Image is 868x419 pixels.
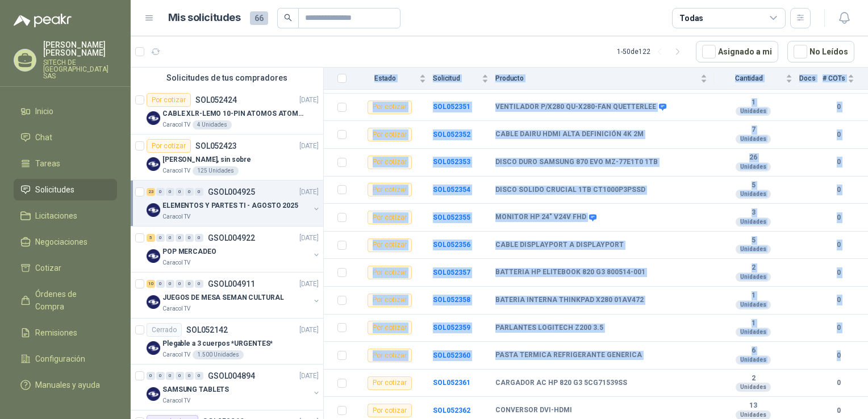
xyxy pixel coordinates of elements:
div: Por cotizar [368,266,412,279]
span: Órdenes de Compra [35,288,106,313]
div: Unidades [736,162,771,171]
div: 10 [147,280,155,288]
p: SOL052423 [195,142,237,150]
div: Por cotizar [147,139,191,153]
img: Company Logo [147,341,160,355]
span: Inicio [35,105,53,118]
a: 10 0 0 0 0 0 GSOL004911[DATE] Company LogoJUEGOS DE MESA SEMAN CULTURALCaracol TV [147,277,321,313]
b: VENTILADOR P/X280 QU-X280-FAN QUETTERLEE [495,103,656,112]
b: CONVERSOR DVI-HDMI [495,406,572,415]
a: SOL052359 [433,324,470,332]
b: 0 [823,102,854,112]
div: 125 Unidades [193,166,239,175]
b: 0 [823,295,854,305]
span: Configuración [35,353,85,365]
a: Licitaciones [14,205,117,227]
b: PARLANTES LOGITECH Z200 3.5 [495,324,603,333]
span: Licitaciones [35,209,77,222]
b: SOL052362 [433,407,470,414]
div: 0 [176,372,184,380]
b: 0 [823,240,854,250]
a: Tareas [14,153,117,174]
a: Configuración [14,348,117,370]
b: 0 [823,267,854,278]
p: GSOL004922 [208,234,255,242]
p: ELEMENTOS Y PARTES TI - AGOSTO 2025 [162,200,298,211]
a: SOL052358 [433,296,470,304]
p: Caracol TV [162,350,190,359]
b: 2 [714,374,792,383]
b: SOL052352 [433,131,470,139]
div: Por cotizar [368,376,412,390]
p: Caracol TV [162,396,190,405]
p: Caracol TV [162,166,190,175]
p: [DATE] [299,233,319,244]
a: Por cotizarSOL052423[DATE] Company Logo[PERSON_NAME], sin sobreCaracol TV125 Unidades [131,135,323,181]
div: 4 Unidades [193,120,232,129]
b: 0 [823,405,854,416]
span: Chat [35,131,52,144]
div: 0 [185,188,194,196]
b: BATERIA INTERNA THINKPAD X280 01AV472 [495,296,644,305]
a: 0 0 0 0 0 0 GSOL004894[DATE] Company LogoSAMSUNG TABLETSCaracol TV [147,369,321,405]
th: Docs [799,68,823,90]
p: Plegable a 3 cuerpos *URGENTES* [162,338,273,349]
b: 0 [823,212,854,223]
div: Unidades [736,273,771,282]
b: DISCO SOLIDO CRUCIAL 1TB CT1000P3PSSD [495,186,645,195]
p: GSOL004894 [208,372,255,380]
a: Manuales y ayuda [14,374,117,396]
p: GSOL004911 [208,280,255,288]
div: 0 [166,188,174,196]
h1: Mis solicitudes [168,10,241,26]
a: SOL052354 [433,186,470,194]
div: 0 [166,372,174,380]
b: 0 [823,129,854,140]
div: 23 [147,188,155,196]
p: [DATE] [299,325,319,336]
b: SOL052360 [433,351,470,359]
b: 6 [714,346,792,355]
p: [DATE] [299,279,319,290]
a: Solicitudes [14,179,117,200]
a: 23 0 0 0 0 0 GSOL004925[DATE] Company LogoELEMENTOS Y PARTES TI - AGOSTO 2025Caracol TV [147,185,321,221]
b: SOL052353 [433,158,470,166]
div: 0 [166,280,174,288]
a: SOL052357 [433,269,470,276]
div: Todas [679,12,703,24]
a: SOL052356 [433,241,470,249]
b: 2 [714,263,792,273]
div: 0 [156,188,165,196]
div: Por cotizar [368,156,412,169]
p: GSOL004925 [208,188,255,196]
div: Unidades [736,135,771,144]
div: 0 [195,280,203,288]
div: Por cotizar [368,349,412,362]
div: Por cotizar [368,404,412,417]
b: 0 [823,185,854,195]
div: Por cotizar [368,100,412,114]
p: [DATE] [299,141,319,152]
p: POP MERCADEO [162,246,216,257]
p: Caracol TV [162,212,190,221]
th: Producto [495,68,714,90]
th: # COTs [823,68,868,90]
span: Manuales y ayuda [35,379,100,391]
a: Órdenes de Compra [14,283,117,317]
div: Cerrado [147,323,182,337]
div: Por cotizar [147,93,191,107]
div: Unidades [736,190,771,199]
div: Por cotizar [368,183,412,196]
div: 1.500 Unidades [193,350,244,359]
b: MONITOR HP 24" V24V FHD [495,213,586,222]
div: 0 [147,372,155,380]
div: Solicitudes de tus compradores [131,67,323,89]
p: Caracol TV [162,304,190,313]
a: Negociaciones [14,231,117,253]
img: Company Logo [147,203,160,217]
div: 1 - 50 de 122 [617,43,687,61]
img: Company Logo [147,295,160,309]
b: 0 [823,378,854,388]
